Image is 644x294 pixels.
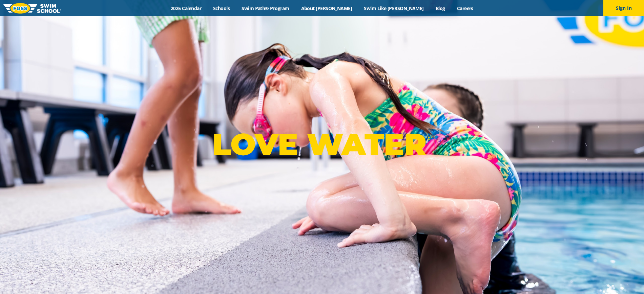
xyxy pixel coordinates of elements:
a: 2025 Calendar [165,5,207,12]
a: Schools [207,5,236,12]
a: Swim Path® Program [236,5,295,12]
sup: ® [426,133,432,141]
p: LOVE WATER [212,126,432,162]
a: Swim Like [PERSON_NAME] [358,5,430,12]
a: About [PERSON_NAME] [295,5,358,12]
a: Blog [430,5,451,12]
img: FOSS Swim School Logo [3,3,61,14]
a: Careers [451,5,479,12]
